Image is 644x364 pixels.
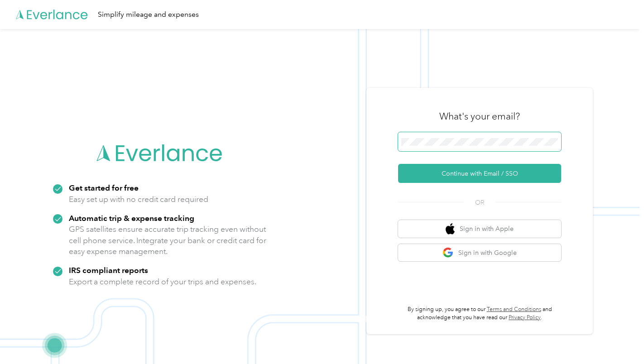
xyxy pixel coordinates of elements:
[398,220,561,238] button: apple logoSign in with Apple
[69,213,194,223] strong: Automatic trip & expense tracking
[442,247,454,259] img: google logo
[69,183,139,192] strong: Get started for free
[398,306,561,321] p: By signing up, you agree to our and acknowledge that you have read our .
[464,198,495,207] span: OR
[69,265,148,275] strong: IRS compliant reports
[509,314,541,321] a: Privacy Policy
[446,223,455,235] img: apple logo
[69,276,256,287] p: Export a complete record of your trips and expenses.
[487,306,541,313] a: Terms and Conditions
[398,164,561,183] button: Continue with Email / SSO
[439,110,520,123] h3: What's your email?
[69,194,208,205] p: Easy set up with no credit card required
[98,9,199,20] div: Simplify mileage and expenses
[69,224,267,257] p: GPS satellites ensure accurate trip tracking even without cell phone service. Integrate your bank...
[398,244,561,262] button: google logoSign in with Google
